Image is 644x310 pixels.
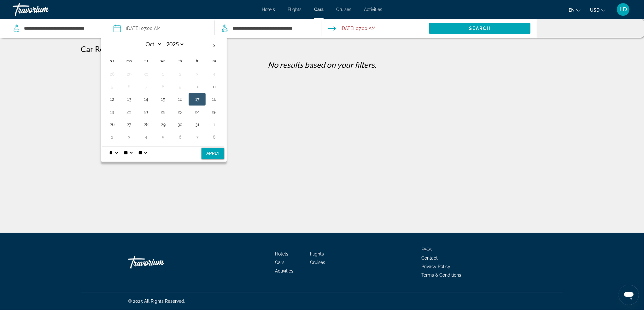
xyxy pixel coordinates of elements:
[192,82,202,91] button: Day 10
[124,133,134,141] button: Day 3
[590,5,606,14] button: Change currency
[275,251,289,256] a: Hotels
[114,19,161,38] button: Pickup date: Oct 17, 2025 07:00 AM
[175,82,185,91] button: Day 9
[164,39,184,50] select: Select year
[124,70,134,78] button: Day 29
[107,82,117,91] button: Day 5
[421,255,438,261] a: Contact
[310,260,325,265] a: Cruises
[209,107,219,116] button: Day 25
[124,95,134,104] button: Day 13
[158,70,168,78] button: Day 1
[13,1,76,18] a: Travorium
[141,95,151,104] button: Day 14
[107,70,117,78] button: Day 28
[209,82,219,91] button: Day 11
[107,107,117,116] button: Day 19
[275,268,294,273] a: Activities
[232,24,312,33] input: Search dropoff location
[615,3,631,16] button: User Menu
[192,133,202,141] button: Day 7
[128,253,191,272] a: Go Home
[175,70,185,78] button: Day 2
[421,247,432,252] a: FAQs
[364,7,382,12] a: Activities
[469,26,491,31] span: Search
[141,120,151,129] button: Day 28
[209,70,219,78] button: Day 4
[81,44,169,54] h1: Car Rental Search Results
[107,95,117,104] button: Day 12
[429,23,530,34] button: Search
[314,7,324,12] a: Cars
[192,107,202,116] button: Day 24
[158,82,168,91] button: Day 8
[202,148,224,159] button: Apply
[158,107,168,116] button: Day 22
[158,95,168,104] button: Day 15
[175,120,185,129] button: Day 30
[209,95,219,104] button: Day 18
[124,107,134,116] button: Day 20
[175,107,185,116] button: Day 23
[421,264,450,269] a: Privacy Policy
[23,24,97,33] input: Search pickup location
[158,120,168,129] button: Day 29
[175,95,185,104] button: Day 16
[421,273,461,278] a: Terms & Conditions
[288,7,302,12] a: Flights
[310,251,324,256] a: Flights
[137,146,148,159] select: Select AM/PM
[619,6,627,13] span: LD
[192,120,202,129] button: Day 31
[192,70,202,78] button: Day 3
[209,120,219,129] button: Day 1
[142,39,162,50] select: Select month
[569,8,575,13] span: en
[124,120,134,129] button: Day 27
[158,133,168,141] button: Day 5
[122,146,134,159] select: Select minute
[328,19,375,38] button: Open drop-off date and time picker
[103,39,223,143] table: Left calendar grid
[107,133,117,141] button: Day 2
[275,260,285,265] a: Cars
[141,70,151,78] button: Day 30
[590,8,600,13] span: USD
[107,120,117,129] button: Day 26
[108,146,119,159] select: Select hour
[336,7,351,12] a: Cruises
[124,82,134,91] button: Day 6
[569,5,581,14] button: Change language
[206,39,223,53] button: Next month
[141,107,151,116] button: Day 21
[78,60,566,69] p: No results based on your filters.
[262,7,275,12] a: Hotels
[141,82,151,91] button: Day 7
[175,133,185,141] button: Day 6
[141,133,151,141] button: Day 4
[192,95,202,104] button: Day 17
[619,285,639,305] iframe: Button to launch messaging window
[209,133,219,141] button: Day 8
[128,299,185,304] span: © 2025 All Rights Reserved.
